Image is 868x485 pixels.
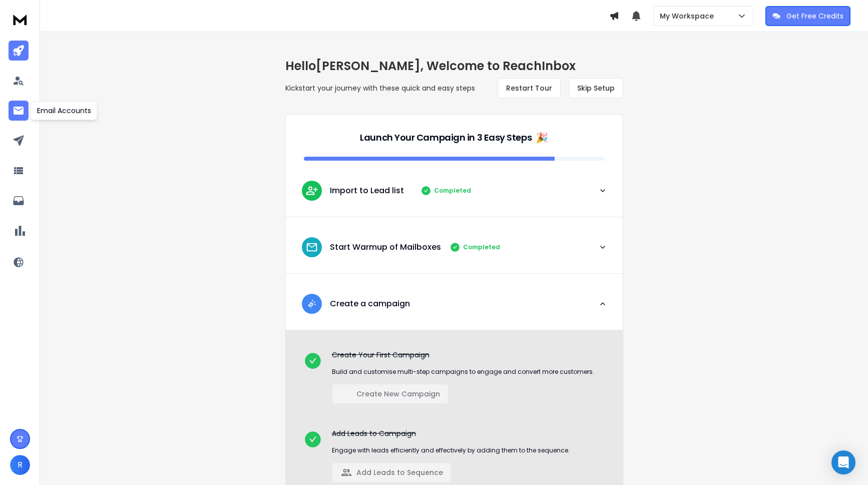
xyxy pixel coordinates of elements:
[332,350,594,360] p: Create Your First Campaign
[332,368,594,376] p: Build and customise multi-step campaigns to engage and convert more customers.
[660,11,718,21] p: My Workspace
[285,58,623,74] h1: Hello [PERSON_NAME] , Welcome to ReachInbox
[330,241,441,253] p: Start Warmup of Mailboxes
[286,173,623,217] button: leadImport to Lead listCompleted
[10,455,30,475] button: R
[569,78,623,98] button: Skip Setup
[286,229,623,273] button: leadStart Warmup of MailboxesCompleted
[463,243,500,251] p: Completed
[31,101,98,120] div: Email Accounts
[286,286,623,330] button: leadCreate a campaign
[786,11,843,21] p: Get Free Credits
[434,187,471,195] p: Completed
[330,298,410,310] p: Create a campaign
[360,131,532,145] p: Launch Your Campaign in 3 Easy Steps
[305,184,318,197] img: lead
[285,83,475,93] p: Kickstart your journey with these quick and easy steps
[305,297,318,310] img: lead
[10,10,30,29] img: logo
[332,446,570,454] p: Engage with leads efficiently and effectively by adding them to the sequence.
[305,241,318,254] img: lead
[765,6,850,26] button: Get Free Credits
[498,78,561,98] button: Restart Tour
[332,428,570,438] p: Add Leads to Campaign
[536,131,548,145] span: 🎉
[330,185,404,197] p: Import to Lead list
[577,83,615,93] span: Skip Setup
[831,450,855,474] div: Open Intercom Messenger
